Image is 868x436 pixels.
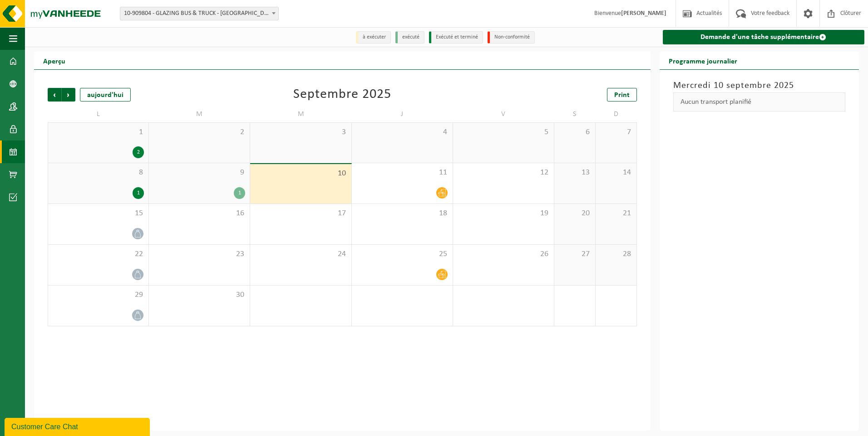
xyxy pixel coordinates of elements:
[663,30,864,44] a: Demande d'une tâche supplémentaire
[133,187,144,199] div: 1
[607,88,637,102] a: Print
[53,290,144,300] span: 29
[53,168,144,178] span: 8
[34,52,74,69] h2: Aperçu
[356,168,448,178] span: 11
[153,249,245,259] span: 23
[352,106,453,122] td: J
[559,208,591,218] span: 20
[488,31,535,44] li: Non-conformité
[133,146,144,158] div: 2
[673,92,845,111] div: Aucun transport planifié
[234,187,245,199] div: 1
[559,249,591,259] span: 27
[559,127,591,137] span: 6
[458,168,549,178] span: 12
[48,88,61,102] span: Précédent
[250,106,351,122] td: M
[153,208,245,218] span: 16
[48,106,149,122] td: L
[554,106,596,122] td: S
[356,127,448,137] span: 4
[453,106,554,122] td: V
[356,31,391,44] li: à exécuter
[5,416,152,436] iframe: chat widget
[600,208,632,218] span: 21
[660,52,746,69] h2: Programme journalier
[293,88,391,102] div: Septembre 2025
[149,106,250,122] td: M
[255,249,346,259] span: 24
[429,31,483,44] li: Exécuté et terminé
[356,208,448,218] span: 18
[153,127,245,137] span: 2
[600,127,632,137] span: 7
[600,249,632,259] span: 28
[395,31,424,44] li: exécuté
[53,127,144,137] span: 1
[255,208,346,218] span: 17
[80,88,131,102] div: aujourd'hui
[153,168,245,178] span: 9
[120,7,279,20] span: 10-909804 - GLAZING BUS & TRUCK - VILVOORDE - VILVOORDE
[614,92,630,99] span: Print
[458,127,549,137] span: 5
[255,169,346,179] span: 10
[153,290,245,300] span: 30
[621,10,666,17] strong: [PERSON_NAME]
[458,208,549,218] span: 19
[458,249,549,259] span: 26
[62,88,75,102] span: Suivant
[120,7,278,20] span: 10-909804 - GLAZING BUS & TRUCK - VILVOORDE - VILVOORDE
[596,106,637,122] td: D
[255,127,346,137] span: 3
[600,168,632,178] span: 14
[53,208,144,218] span: 15
[559,168,591,178] span: 13
[673,79,845,92] h3: Mercredi 10 septembre 2025
[53,249,144,259] span: 22
[356,249,448,259] span: 25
